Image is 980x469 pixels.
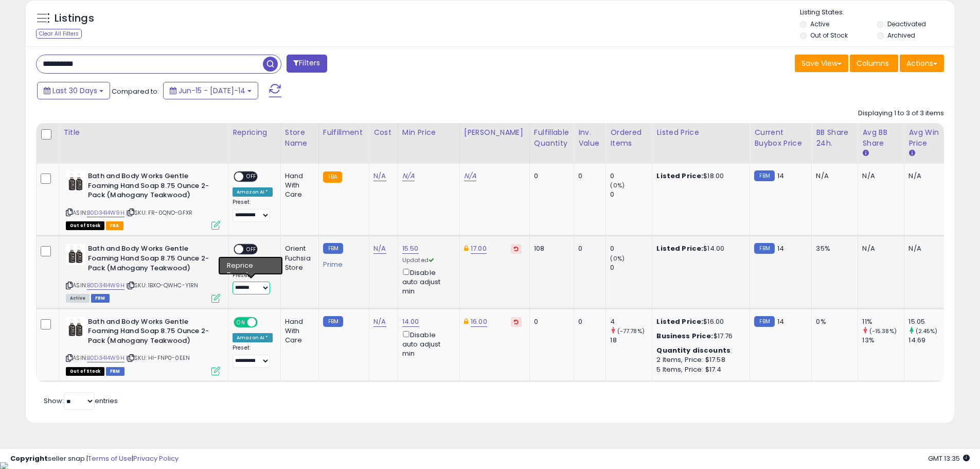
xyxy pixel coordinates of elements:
[112,86,159,96] span: Compared to:
[610,263,652,272] div: 0
[777,244,784,253] span: 14
[578,127,601,149] div: Inv. value
[66,294,90,303] span: All listings currently available for purchase on Amazon
[887,31,915,40] label: Archived
[44,396,118,406] span: Show: entries
[610,254,625,263] small: (0%)
[869,327,897,335] small: (-15.38%)
[656,127,745,138] div: Listed Price
[656,317,703,326] b: Listed Price:
[857,58,889,68] span: Columns
[578,244,598,253] div: 0
[66,244,85,265] img: 41MvpeFp3eL._SL40_.jpg
[610,317,652,326] div: 4
[55,11,94,26] h5: Listings
[233,260,273,269] div: Amazon AI *
[373,171,386,181] a: N/A
[66,221,104,230] span: All listings that are currently out of stock and unavailable for purchase on Amazon
[235,318,247,326] span: ON
[464,171,476,181] a: N/A
[656,171,742,181] div: $18.00
[106,221,123,230] span: FBA
[534,171,566,181] div: 0
[754,170,774,181] small: FBM
[179,85,245,96] span: Jun-15 - [DATE]-14
[816,127,853,149] div: BB Share 24h.
[800,8,954,18] p: Listing States:
[233,127,276,138] div: Repricing
[795,55,848,72] button: Save View
[656,332,742,341] div: $17.76
[163,82,258,99] button: Jun-15 - [DATE]-14
[900,55,944,72] button: Actions
[36,29,82,39] div: Clear All Filters
[233,187,273,197] div: Amazon AI *
[610,244,652,253] div: 0
[243,172,260,181] span: OFF
[810,31,848,40] label: Out of Stock
[402,256,434,264] span: Updated
[656,346,742,355] div: :
[862,244,896,253] div: N/A
[928,454,970,463] span: 2025-08-15 13:35 GMT
[858,109,944,118] div: Displaying 1 to 3 of 3 items
[88,317,213,349] b: Bath and Body Works Gentle Foaming Hand Soap 8.75 Ounce 2-Pack (Mahogany Teakwood)
[256,318,273,326] span: OFF
[287,55,327,73] button: Filters
[656,345,730,355] b: Quantity discounts
[233,344,273,368] div: Preset:
[578,171,598,181] div: 0
[908,171,942,181] div: N/A
[126,209,192,217] span: | SKU: FR-0QNO-GFXR
[777,317,784,326] span: 14
[656,244,742,253] div: $14.00
[850,55,898,72] button: Columns
[656,171,703,181] b: Listed Price:
[233,272,273,295] div: Preset:
[52,85,97,96] span: Last 30 Days
[323,243,343,254] small: FBM
[816,317,850,326] div: 0%
[908,336,950,345] div: 14.69
[402,127,455,138] div: Min Price
[91,294,110,303] span: FBM
[66,317,85,338] img: 41MvpeFp3eL._SL40_.jpg
[908,317,950,326] div: 15.05
[243,245,260,254] span: OFF
[908,127,946,149] div: Avg Win Price
[66,171,220,229] div: ASIN:
[656,317,742,326] div: $16.00
[610,190,652,199] div: 0
[233,333,273,342] div: Amazon AI *
[66,367,104,376] span: All listings that are currently out of stock and unavailable for purchase on Amazon
[816,244,850,253] div: 35%
[285,244,311,272] div: Orient Fuchsia Store
[126,281,199,289] span: | SKU: 1BXO-QWHC-Y1RN
[656,331,713,341] b: Business Price:
[373,317,386,327] a: N/A
[402,329,452,359] div: Disable auto adjust min
[862,317,904,326] div: 11%
[908,244,942,253] div: N/A
[233,199,273,222] div: Preset:
[578,317,598,326] div: 0
[610,181,625,189] small: (0%)
[464,127,525,138] div: [PERSON_NAME]
[10,454,179,464] div: seller snap | |
[862,171,896,181] div: N/A
[133,454,179,463] a: Privacy Policy
[862,149,868,158] small: Avg BB Share.
[402,171,415,181] a: N/A
[471,317,487,327] a: 16.00
[777,171,784,181] span: 14
[373,244,386,254] a: N/A
[402,244,419,254] a: 15.50
[816,171,850,181] div: N/A
[87,354,124,362] a: B0D3414W9H
[323,256,361,269] div: Prime
[610,127,648,149] div: Ordered Items
[754,316,774,327] small: FBM
[323,127,365,138] div: Fulfillment
[862,336,904,345] div: 13%
[10,454,48,463] strong: Copyright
